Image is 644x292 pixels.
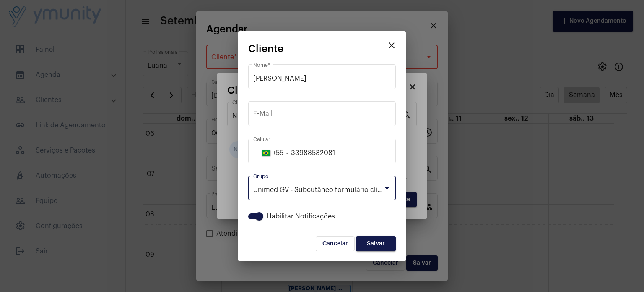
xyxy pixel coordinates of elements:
[322,241,348,247] span: Cancelar
[367,241,385,247] span: Salvar
[253,187,391,193] span: Unimed GV - Subcutâneo formulário clínico
[273,150,283,156] span: +55
[316,236,355,251] button: Cancelar
[253,75,391,82] input: Digite o nome
[248,43,283,54] span: Cliente
[267,211,335,221] span: Habilitar Notificações
[253,142,291,163] button: +55
[253,112,391,119] input: E-Mail
[387,40,397,50] mat-icon: close
[356,236,396,251] button: Salvar
[253,149,391,157] input: 31 99999-1111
